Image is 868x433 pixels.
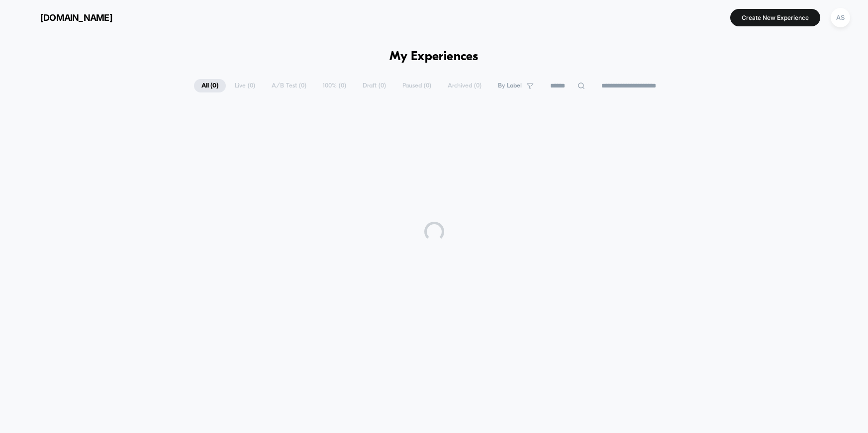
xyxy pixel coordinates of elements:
div: AS [831,8,850,27]
h1: My Experiences [389,50,479,64]
button: AS [828,7,853,28]
button: Create New Experience [730,9,820,26]
span: [DOMAIN_NAME] [40,12,112,23]
button: [DOMAIN_NAME] [15,9,115,25]
span: By Label [498,82,522,89]
span: All ( 0 ) [194,79,226,92]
